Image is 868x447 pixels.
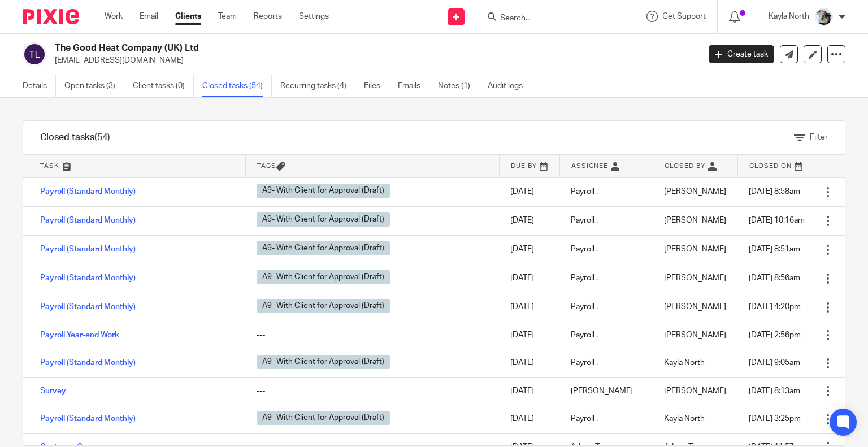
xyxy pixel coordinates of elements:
span: Get Support [662,12,706,20]
span: [DATE] 8:13am [749,387,800,395]
a: Clients [175,11,201,22]
span: Kayla North [664,359,705,367]
span: A9- With Client for Approval (Draft) [257,299,390,313]
a: Closed tasks (54) [202,75,272,97]
span: [DATE] 10:16am [749,216,805,224]
a: Work [105,11,123,22]
td: [DATE] [499,349,559,377]
p: [EMAIL_ADDRESS][DOMAIN_NAME] [55,55,692,66]
td: Payroll . [559,206,653,235]
td: Payroll . [559,177,653,206]
span: [PERSON_NAME] [664,274,726,282]
td: Payroll . [559,264,653,293]
span: A9- With Client for Approval (Draft) [257,241,390,255]
span: [DATE] 8:58am [749,188,800,196]
span: [PERSON_NAME] [664,303,726,311]
td: [DATE] [499,405,559,433]
td: [DATE] [499,322,559,349]
span: [PERSON_NAME] [664,188,726,196]
td: [DATE] [499,293,559,322]
span: [DATE] 8:51am [749,245,800,253]
td: Payroll . [559,235,653,264]
h1: Closed tasks [40,132,110,144]
span: [DATE] 2:56pm [749,331,801,339]
span: [DATE] 3:25pm [749,415,801,423]
a: Recurring tasks (4) [280,75,355,97]
td: Payroll . [559,405,653,433]
td: [DATE] [499,377,559,405]
img: Pixie [23,9,79,24]
a: Files [364,75,389,97]
span: [PERSON_NAME] [664,387,726,395]
div: --- [257,329,488,341]
a: Payroll (Standard Monthly) [40,188,136,196]
a: Payroll (Standard Monthly) [40,415,136,423]
span: A9- With Client for Approval (Draft) [257,184,390,198]
span: Kayla North [664,415,705,423]
span: [DATE] 9:05am [749,359,800,367]
span: [DATE] 8:56am [749,274,800,282]
td: [PERSON_NAME] [559,377,653,405]
span: [DATE] 4:20pm [749,303,801,311]
a: Details [23,75,56,97]
img: Profile%20Photo.png [815,8,833,26]
a: Payroll (Standard Monthly) [40,359,136,367]
a: Audit logs [488,75,531,97]
a: Survey [40,387,66,395]
td: Payroll . [559,349,653,377]
span: A9- With Client for Approval (Draft) [257,270,390,284]
span: [PERSON_NAME] [664,216,726,224]
a: Reports [254,11,282,22]
td: [DATE] [499,206,559,235]
td: [DATE] [499,177,559,206]
td: Payroll . [559,293,653,322]
td: [DATE] [499,235,559,264]
span: [PERSON_NAME] [664,245,726,253]
th: Tags [245,155,499,177]
a: Payroll (Standard Monthly) [40,303,136,311]
a: Email [140,11,158,22]
span: Filter [810,133,828,141]
a: Settings [299,11,329,22]
input: Search [499,14,601,24]
td: Payroll . [559,322,653,349]
a: Create task [709,45,774,63]
div: --- [257,385,488,397]
img: svg%3E [23,42,46,66]
a: Client tasks (0) [133,75,194,97]
a: Payroll (Standard Monthly) [40,274,136,282]
td: [DATE] [499,264,559,293]
a: Emails [398,75,429,97]
span: A9- With Client for Approval (Draft) [257,355,390,369]
span: [PERSON_NAME] [664,331,726,339]
a: Notes (1) [438,75,479,97]
p: Kayla North [769,11,809,22]
a: Team [218,11,237,22]
a: Open tasks (3) [64,75,124,97]
a: Payroll (Standard Monthly) [40,245,136,253]
span: A9- With Client for Approval (Draft) [257,212,390,227]
span: (54) [94,133,110,142]
a: Payroll (Standard Monthly) [40,216,136,224]
span: A9- With Client for Approval (Draft) [257,411,390,425]
a: Payroll Year-end Work [40,331,119,339]
h2: The Good Heat Company (UK) Ltd [55,42,565,54]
